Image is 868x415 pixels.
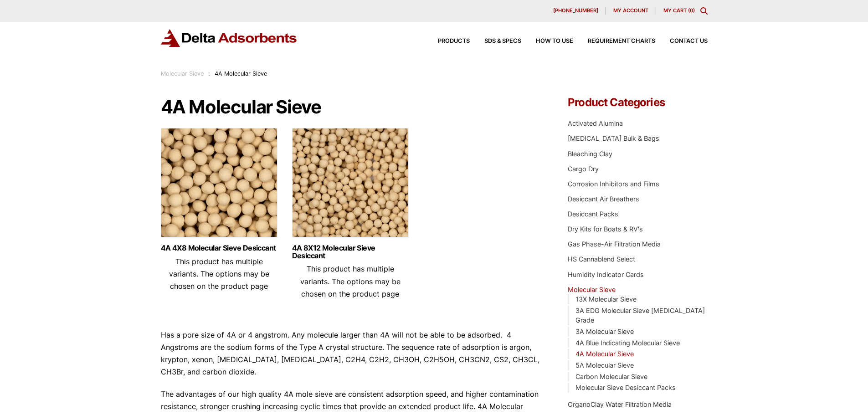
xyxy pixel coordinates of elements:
[568,195,639,203] a: Desiccant Air Breathers
[568,180,659,188] a: Corrosion Inhibitors and Films
[161,29,298,47] img: Delta Adsorbents
[575,307,705,324] a: 3A EDG Molecular Sieve [MEDICAL_DATA] Grade
[575,295,637,303] a: 13X Molecular Sieve
[575,350,634,358] a: 4A Molecular Sieve
[423,38,470,44] a: Products
[575,361,634,369] a: 5A Molecular Sieve
[568,400,672,408] a: OrganoClay Water Filtration Media
[161,97,541,117] h1: 4A Molecular Sieve
[655,38,708,44] a: Contact Us
[663,7,695,14] a: My Cart (0)
[536,38,573,44] span: How to Use
[161,70,204,77] a: Molecular Sieve
[573,38,655,44] a: Requirement Charts
[169,257,269,291] span: This product has multiple variants. The options may be chosen on the product page
[553,8,598,13] span: [PHONE_NUMBER]
[292,244,409,260] a: 4A 8X12 Molecular Sieve Desiccant
[575,384,676,391] a: Molecular Sieve Desiccant Packs
[690,7,693,14] span: 0
[470,38,521,44] a: SDS & SPECS
[613,8,648,13] span: My account
[215,70,267,77] span: 4A Molecular Sieve
[568,134,659,142] a: [MEDICAL_DATA] Bulk & Bags
[606,7,656,15] a: My account
[546,7,606,15] a: [PHONE_NUMBER]
[700,7,708,15] div: Toggle Modal Content
[161,244,277,252] a: 4A 4X8 Molecular Sieve Desiccant
[568,286,616,293] a: Molecular Sieve
[438,38,470,44] span: Products
[484,38,521,44] span: SDS & SPECS
[161,329,541,379] p: Has a pore size of 4A or 4 angstrom. Any molecule larger than 4A will not be able to be adsorbed....
[568,240,661,248] a: Gas Phase-Air Filtration Media
[568,97,707,108] h4: Product Categories
[575,373,647,380] a: Carbon Molecular Sieve
[568,255,635,263] a: HS Cannablend Select
[575,328,634,335] a: 3A Molecular Sieve
[568,225,643,233] a: Dry Kits for Boats & RV's
[670,38,708,44] span: Contact Us
[208,70,210,77] span: :
[568,119,623,127] a: Activated Alumina
[568,165,599,173] a: Cargo Dry
[521,38,573,44] a: How to Use
[575,339,680,347] a: 4A Blue Indicating Molecular Sieve
[568,150,612,158] a: Bleaching Clay
[588,38,655,44] span: Requirement Charts
[300,264,401,298] span: This product has multiple variants. The options may be chosen on the product page
[568,271,644,278] a: Humidity Indicator Cards
[568,210,618,218] a: Desiccant Packs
